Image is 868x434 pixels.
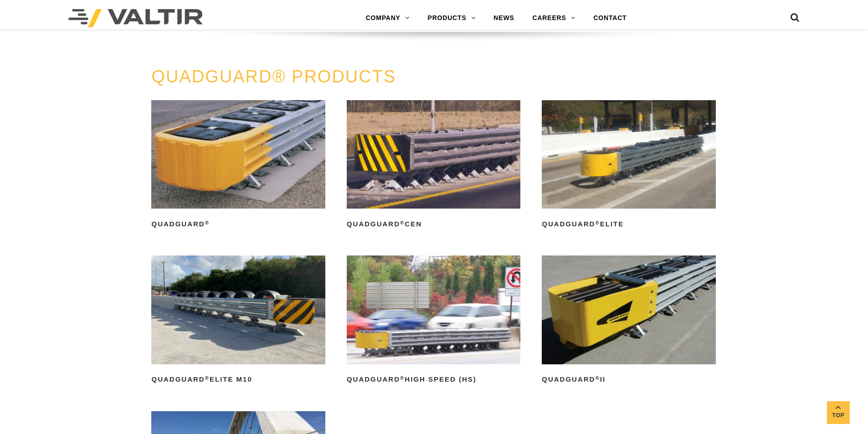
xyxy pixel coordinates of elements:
a: QuadGuard®Elite M10 [151,255,325,387]
img: Valtir [68,9,203,27]
sup: ® [400,220,405,225]
h2: QuadGuard Elite M10 [151,373,325,387]
h2: QuadGuard [151,217,325,231]
sup: ® [205,220,210,225]
a: CAREERS [524,9,585,27]
a: QuadGuard® [151,100,325,231]
a: NEWS [484,9,523,27]
sup: ® [595,220,600,225]
a: COMPANY [357,9,419,27]
a: QuadGuard®Elite [542,100,715,231]
a: CONTACT [584,9,636,27]
sup: ® [400,375,405,381]
a: QUADGUARD® PRODUCTS [151,67,396,86]
a: QuadGuard®CEN [347,100,520,231]
h2: QuadGuard High Speed (HS) [347,373,520,387]
span: Top [827,410,850,421]
sup: ® [595,375,600,381]
a: Top [827,401,850,424]
h2: QuadGuard II [542,373,715,387]
a: PRODUCTS [419,9,485,27]
a: QuadGuard®High Speed (HS) [347,255,520,387]
h2: QuadGuard CEN [347,217,520,231]
a: QuadGuard®II [542,255,715,387]
sup: ® [205,375,210,381]
h2: QuadGuard Elite [542,217,715,231]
